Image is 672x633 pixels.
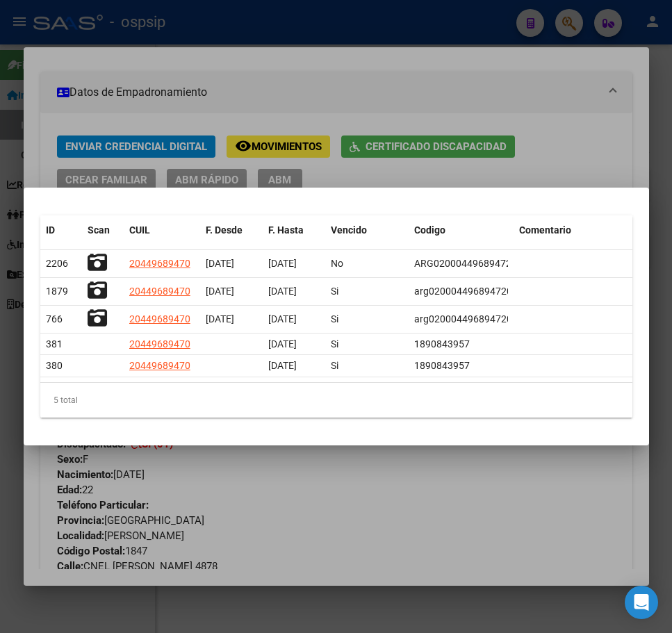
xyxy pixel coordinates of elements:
[268,360,297,371] span: [DATE]
[206,313,234,324] span: [DATE]
[331,360,338,371] span: Si
[414,313,628,324] span: arg02000449689472018022620230226bsas437
[46,258,68,269] span: 2206
[325,215,409,245] datatable-header-cell: Vencido
[46,286,68,297] span: 1879
[414,286,623,297] span: arg02000449689472018022620250226bue437
[129,286,190,297] span: 20449689470
[124,215,200,245] datatable-header-cell: CUIL
[519,224,571,236] span: Comentario
[268,338,297,350] span: [DATE]
[46,224,55,236] span: ID
[625,586,658,619] div: Open Intercom Messenger
[331,286,338,297] span: Si
[414,258,630,269] span: ARG02000449689472025060220350602BUE437
[200,215,263,245] datatable-header-cell: F. Desde
[46,313,63,324] span: 766
[88,224,110,236] span: Scan
[331,313,338,324] span: Si
[331,224,367,236] span: Vencido
[414,338,470,350] span: 1890843957
[82,215,124,245] datatable-header-cell: Scan
[268,258,297,269] span: [DATE]
[263,215,325,245] datatable-header-cell: F. Hasta
[268,224,304,236] span: F. Hasta
[268,286,297,297] span: [DATE]
[409,215,514,245] datatable-header-cell: Codigo
[129,258,190,269] span: 20449689470
[268,313,297,324] span: [DATE]
[414,224,445,236] span: Codigo
[40,383,632,418] div: 5 total
[331,258,343,269] span: No
[46,360,63,371] span: 380
[514,215,632,245] datatable-header-cell: Comentario
[129,338,190,350] span: 20449689470
[40,215,82,245] datatable-header-cell: ID
[331,338,338,350] span: Si
[414,360,470,371] span: 1890843957
[129,313,190,324] span: 20449689470
[46,338,63,350] span: 381
[129,360,190,371] span: 20449689470
[129,224,150,236] span: CUIL
[206,258,234,269] span: [DATE]
[206,286,234,297] span: [DATE]
[206,224,243,236] span: F. Desde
